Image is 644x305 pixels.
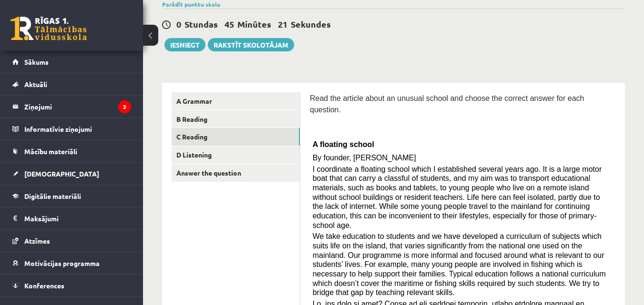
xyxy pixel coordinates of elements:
legend: Informatīvie ziņojumi [24,118,131,140]
span: [DEMOGRAPHIC_DATA] [24,169,99,178]
span: Sākums [24,58,49,66]
span: Mācību materiāli [24,147,77,156]
span: 45 [225,19,234,30]
a: Sākums [12,51,131,73]
a: Mācību materiāli [12,140,131,162]
a: C Reading [172,128,300,146]
span: A floating school [313,140,374,148]
a: Ziņojumi3 [12,96,131,118]
span: Stundas [184,19,218,30]
a: [DEMOGRAPHIC_DATA] [12,163,131,185]
a: Rīgas 1. Tālmācības vidusskola [10,17,87,40]
button: Iesniegt [164,38,205,51]
a: A Grammar [172,92,300,110]
legend: Maksājumi [24,207,131,229]
a: Answer the question [172,164,300,182]
a: Digitālie materiāli [12,185,131,207]
a: Informatīvie ziņojumi [12,118,131,140]
a: Aktuāli [12,73,131,95]
span: Atzīmes [24,236,50,245]
a: D Listening [172,146,300,164]
span: 0 [176,19,181,30]
span: Sekundes [291,19,331,30]
i: 3 [118,100,131,113]
span: Aktuāli [24,80,47,89]
a: B Reading [172,110,300,128]
a: Rakstīt skolotājam [208,38,294,51]
span: Minūtes [237,19,271,30]
span: 21 [278,19,287,30]
a: Atzīmes [12,230,131,252]
a: Motivācijas programma [12,252,131,274]
span: Read the article about an unusual school and choose the correct answer for each question. [310,94,584,114]
a: Maksājumi [12,207,131,229]
legend: Ziņojumi [24,96,131,118]
span: I coordinate a floating school which I established several years ago. It is a large motor boat th... [313,165,602,229]
a: Parādīt punktu skalu [162,0,220,8]
span: By founder, [PERSON_NAME] [313,154,416,162]
span: Digitālie materiāli [24,192,81,200]
span: Motivācijas programma [24,259,100,267]
span: Konferences [24,281,64,290]
a: Konferences [12,275,131,296]
span: We take education to students and we have developed a curriculum of subjects which suits life on ... [313,232,606,296]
